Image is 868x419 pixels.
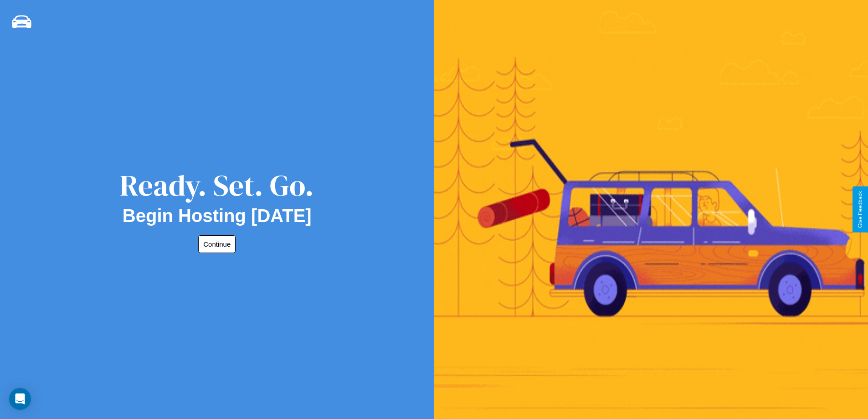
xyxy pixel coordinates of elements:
h2: Begin Hosting [DATE] [123,206,312,226]
div: Ready. Set. Go. [120,165,314,206]
div: Give Feedback [857,191,863,228]
div: Open Intercom Messenger [9,388,31,410]
button: Continue [198,235,236,253]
